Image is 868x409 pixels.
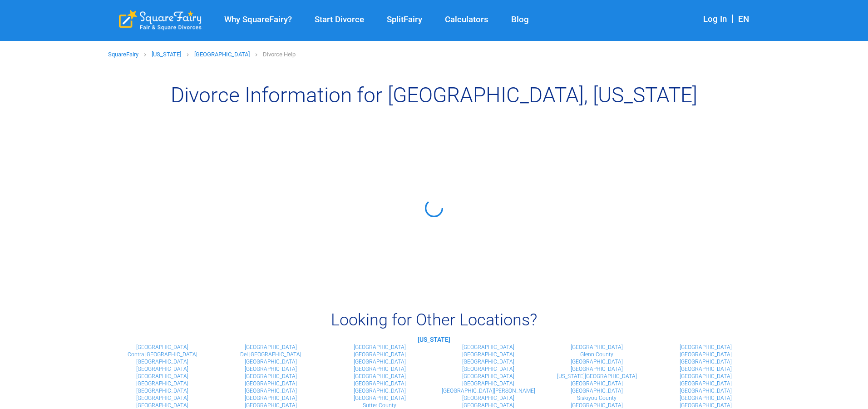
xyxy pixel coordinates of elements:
a: [GEOGRAPHIC_DATA] [136,380,188,387]
a: [GEOGRAPHIC_DATA] [680,373,732,379]
a: Siskiyou County [577,395,616,401]
a: [GEOGRAPHIC_DATA] [680,359,732,365]
a: Why SquareFairy? [213,15,303,25]
a: [GEOGRAPHIC_DATA] [136,344,188,350]
a: [GEOGRAPHIC_DATA] [462,344,514,350]
a: [GEOGRAPHIC_DATA] [680,402,732,409]
a: [GEOGRAPHIC_DATA] [136,395,188,401]
a: [GEOGRAPHIC_DATA] [571,402,623,409]
span: | [727,13,738,24]
a: [GEOGRAPHIC_DATA] [571,344,623,350]
a: Del [GEOGRAPHIC_DATA] [240,351,301,358]
a: Calculators [434,15,500,25]
a: [GEOGRAPHIC_DATA] [245,373,297,379]
a: SplitFairy [375,15,434,25]
a: Blog [500,15,540,25]
a: [GEOGRAPHIC_DATA] [571,359,623,365]
a: [GEOGRAPHIC_DATA] [354,344,406,350]
a: [GEOGRAPHIC_DATA] [462,402,514,409]
a: [GEOGRAPHIC_DATA] [354,380,406,387]
a: [GEOGRAPHIC_DATA] [571,388,623,394]
a: [GEOGRAPHIC_DATA] [354,366,406,372]
a: [GEOGRAPHIC_DATA] [571,380,623,387]
a: [GEOGRAPHIC_DATA][PERSON_NAME] [442,388,535,394]
a: [GEOGRAPHIC_DATA] [680,388,732,394]
a: [GEOGRAPHIC_DATA] [680,380,732,387]
a: [GEOGRAPHIC_DATA] [245,395,297,401]
a: [GEOGRAPHIC_DATA] [245,344,297,350]
p: Divorce Help [263,48,296,61]
a: [GEOGRAPHIC_DATA] [136,373,188,379]
a: [US_STATE] [152,51,181,58]
a: [GEOGRAPHIC_DATA] [680,366,732,372]
a: Start Divorce [303,15,375,25]
a: [GEOGRAPHIC_DATA] [245,380,297,387]
h1: Divorce Information for [GEOGRAPHIC_DATA], [US_STATE] [108,82,760,108]
div: EN [738,14,749,26]
a: [GEOGRAPHIC_DATA] [462,351,514,358]
a: [GEOGRAPHIC_DATA] [245,366,297,372]
a: [GEOGRAPHIC_DATA] [680,351,732,358]
a: [US_STATE][GEOGRAPHIC_DATA] [557,373,637,379]
a: [GEOGRAPHIC_DATA] [462,359,514,365]
a: [GEOGRAPHIC_DATA] [354,373,406,379]
a: [GEOGRAPHIC_DATA] [354,388,406,394]
a: [GEOGRAPHIC_DATA] [245,402,297,409]
a: [GEOGRAPHIC_DATA] [136,402,188,409]
a: [GEOGRAPHIC_DATA] [462,395,514,401]
a: Log In [703,14,727,24]
a: [GEOGRAPHIC_DATA] [136,359,188,365]
a: [GEOGRAPHIC_DATA] [354,351,406,358]
a: [GEOGRAPHIC_DATA] [354,359,406,365]
a: [GEOGRAPHIC_DATA] [462,380,514,387]
a: [GEOGRAPHIC_DATA] [462,373,514,379]
a: [GEOGRAPHIC_DATA] [136,388,188,394]
a: [GEOGRAPHIC_DATA] [571,366,623,372]
a: [GEOGRAPHIC_DATA] [354,395,406,401]
h2: Looking for Other Locations? [108,311,760,329]
a: [GEOGRAPHIC_DATA] [136,366,188,372]
div: SquareFairy Logo [119,10,202,30]
a: [GEOGRAPHIC_DATA] [462,366,514,372]
a: SquareFairy [108,51,138,58]
a: Contra [GEOGRAPHIC_DATA] [128,351,197,358]
a: [US_STATE] [418,336,450,343]
a: [GEOGRAPHIC_DATA] [680,344,732,350]
a: Glenn County [580,351,613,358]
a: [GEOGRAPHIC_DATA] [680,395,732,401]
a: [GEOGRAPHIC_DATA] [194,51,250,58]
a: [GEOGRAPHIC_DATA] [245,388,297,394]
a: [GEOGRAPHIC_DATA] [245,359,297,365]
iframe: JSD widget [836,373,868,409]
a: Sutter County [363,402,396,409]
